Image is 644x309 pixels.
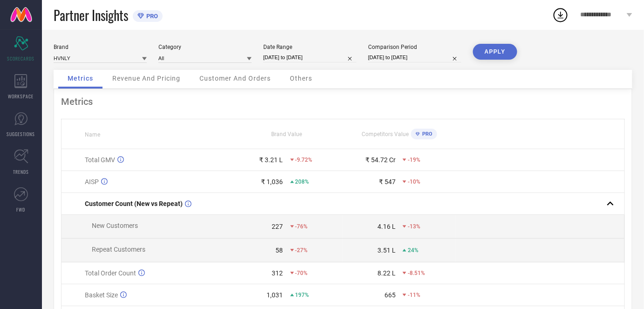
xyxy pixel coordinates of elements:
div: 1,031 [267,291,283,299]
div: 4.16 L [377,223,396,230]
input: Select comparison period [368,53,461,62]
span: 208% [295,179,309,185]
span: PRO [144,13,158,20]
span: Total GMV [85,156,115,164]
span: -27% [295,247,308,254]
div: 665 [384,291,396,299]
div: ₹ 547 [379,178,396,185]
div: 58 [276,247,283,254]
span: Metrics [68,75,93,82]
span: Name [85,131,100,138]
span: 24% [408,247,418,254]
div: Date Range [263,44,356,50]
span: Total Order Count [85,269,136,277]
span: Repeat Customers [92,246,145,253]
button: APPLY [473,44,517,60]
span: Brand Value [271,131,302,137]
span: -11% [408,292,420,298]
div: Brand [54,44,147,50]
span: Customer Count (New vs Repeat) [85,200,183,207]
div: Comparison Period [368,44,461,50]
div: Metrics [61,96,625,107]
span: AISP [85,178,99,185]
span: SCORECARDS [7,55,35,62]
span: Revenue And Pricing [112,75,180,82]
div: 8.22 L [377,269,396,277]
span: Competitors Value [362,131,409,137]
div: ₹ 1,036 [261,178,283,185]
input: Select date range [263,53,356,62]
div: ₹ 54.72 Cr [365,156,396,164]
span: -9.72% [295,157,313,163]
span: Customer And Orders [199,75,271,82]
span: FWD [17,206,26,213]
span: Basket Size [85,291,118,299]
span: -13% [408,223,420,230]
span: WORKSPACE [8,93,34,100]
span: Others [290,75,312,82]
span: -76% [295,223,308,230]
span: SUGGESTIONS [7,130,35,137]
div: Category [158,44,252,50]
span: -70% [295,270,308,276]
span: -10% [408,179,420,185]
span: Partner Insights [54,6,128,25]
div: 3.51 L [377,247,396,254]
span: -19% [408,157,420,163]
div: Open download list [552,7,569,23]
span: TRENDS [13,168,29,175]
span: New Customers [92,222,138,229]
div: 312 [272,269,283,277]
div: 227 [272,223,283,230]
div: ₹ 3.21 L [260,156,283,164]
span: -8.51% [408,270,425,276]
span: PRO [420,131,432,137]
span: 197% [295,292,309,298]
